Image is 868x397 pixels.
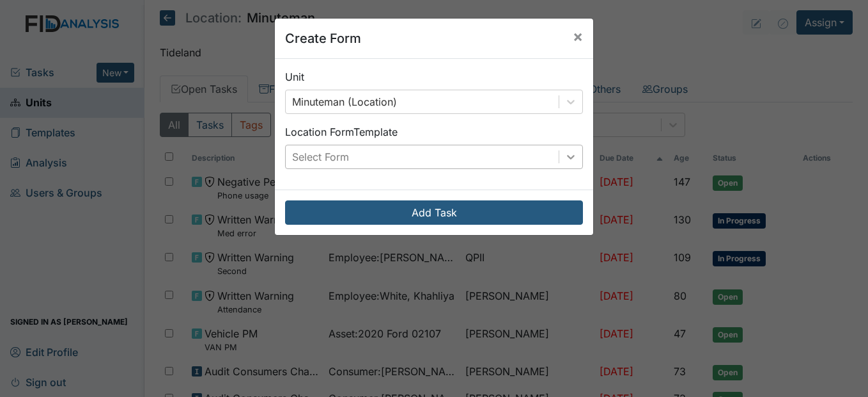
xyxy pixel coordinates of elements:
button: Close [562,19,593,54]
div: Minuteman (Location) [292,94,397,109]
label: Unit [285,69,304,85]
button: Add Task [285,200,583,225]
label: Location Form Template [285,124,398,140]
h5: Create Form [285,29,361,48]
span: × [573,27,583,45]
div: Select Form [292,149,349,165]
